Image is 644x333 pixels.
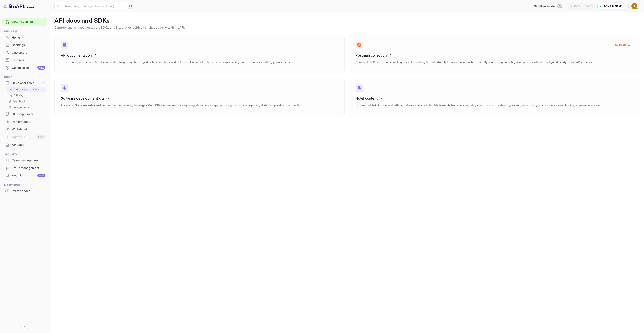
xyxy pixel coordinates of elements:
div: Team management [2,157,47,164]
p: API Keys [13,93,25,97]
div: Switch to Production mode [532,4,564,8]
p: Comprehensive documentation, SDKs, and integration guides to help you build with liteAPI. [54,25,639,30]
a: Integrations [8,105,44,109]
div: Home [12,35,45,40]
div: Performance [12,120,45,124]
div: Bookings [2,41,47,49]
a: Webhooks [8,99,44,103]
div: Getting started [2,18,47,26]
div: Integrations [7,104,46,110]
a: API Logs [2,141,47,148]
img: LiteAPI logo [3,3,34,9]
a: API documentationExplore our comprehensive API documentation for getting started guides, best pra... [54,35,345,73]
a: Bookings [2,41,47,48]
a: API Keys [8,93,44,97]
div: UI Components [12,112,45,116]
div: [DATE] — [DATE] [573,4,593,8]
div: Developer tools [12,81,42,85]
a: Performance [2,118,47,125]
a: Earnings [2,57,47,64]
div: Promo codes [12,189,45,193]
img: tripCheckiner [631,3,637,9]
div: Customers [12,51,45,55]
div: Earnings [12,58,45,62]
p: Webhooks [13,99,27,103]
div: UI Components [2,111,47,118]
a: UI Components [2,111,47,118]
div: Whitelabel [12,127,45,132]
div: Audit logsNew [2,172,47,179]
div: Promo codes [2,187,47,195]
div: API docs and SDKs [7,87,46,92]
a: Promo codes [2,187,47,194]
div: Customers [2,49,47,57]
div: API Keys [7,93,46,98]
p: API docs and SDKs [13,87,39,91]
h3: Hotel content [356,96,601,100]
div: API Logs [12,143,45,147]
div: Webhooks [7,98,46,104]
div: Bookings [12,43,45,47]
h3: API documentation [61,53,294,57]
div: Commission [12,66,45,70]
div: ⌘K [128,4,133,9]
p: Integrations [13,105,29,109]
h3: Software development kits [61,96,301,100]
h3: Postman collection [356,53,593,57]
div: API Logs [2,141,47,149]
p: Explore the LiteAPI guide to effortlessly retrieve essential hotel details like photos, amenities... [356,103,601,107]
a: API docs and SDKs [8,87,44,91]
div: Audit logs [12,173,45,178]
span: Security [2,153,47,157]
span: Sandbox mode [534,4,555,8]
p: Explore our comprehensive API documentation for getting started guides, best practices, and detai... [61,60,294,64]
p: Download our Postman collection to quickly start making API calls directly from your local machin... [356,60,593,64]
a: CommissionNew [2,64,47,71]
a: Customers [2,49,47,56]
a: Home [2,34,47,41]
p: Access our SDKs in a wide variety of popular programming languages. Our SDKs are designed for eas... [61,103,301,107]
div: New [37,174,45,177]
span: Build [2,75,47,80]
span: Business [2,30,47,34]
button: Collapse navigation [21,323,28,330]
a: Getting started [12,20,45,24]
button: Download [610,41,633,48]
div: Performance [2,118,47,126]
a: Hotel contentExplore the LiteAPI guide to effortlessly retrieve essential hotel details like phot... [349,78,639,116]
a: Audit logsNew [2,172,47,179]
p: [DOMAIN_NAME] [603,4,623,8]
div: New [37,66,45,70]
div: Fraud management [12,166,45,170]
div: Team management [12,158,45,163]
div: Whitelabel [2,126,47,133]
input: Search (e.g. bookings, documentation) [62,2,126,10]
a: Team management [2,157,47,164]
a: Fraud management [2,164,47,171]
div: Developer tools [2,80,47,86]
a: Whitelabel [2,126,47,133]
p: API docs and SDKs [54,17,639,25]
span: Marketing [2,183,47,187]
a: Software development kitsAccess our SDKs in a wide variety of popular programming languages. Our ... [54,78,345,116]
